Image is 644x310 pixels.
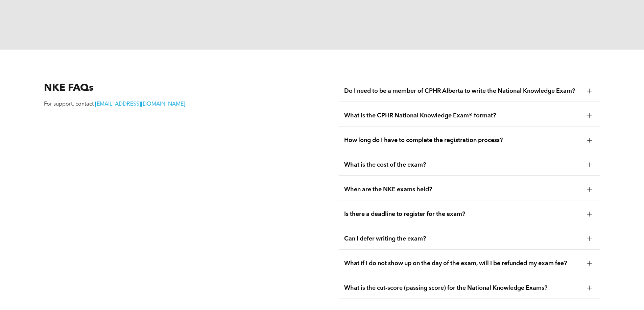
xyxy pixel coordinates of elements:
span: What if I do not show up on the day of the exam, will I be refunded my exam fee? [344,260,582,267]
span: What is the cut-score (passing score) for the National Knowledge Exams? [344,284,582,292]
a: [EMAIL_ADDRESS][DOMAIN_NAME] [95,102,185,107]
span: Do I need to be a member of CPHR Alberta to write the National Knowledge Exam? [344,87,582,95]
span: Can I defer writing the exam? [344,235,582,243]
span: For support, contact [44,102,94,107]
span: Is there a deadline to register for the exam? [344,210,582,218]
span: When are the NKE exams held? [344,186,582,193]
span: How long do I have to complete the registration process? [344,137,582,144]
span: What is the cost of the exam? [344,161,582,169]
span: NKE FAQs [44,83,94,93]
span: What is the CPHR National Knowledge Exam® format? [344,112,582,119]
